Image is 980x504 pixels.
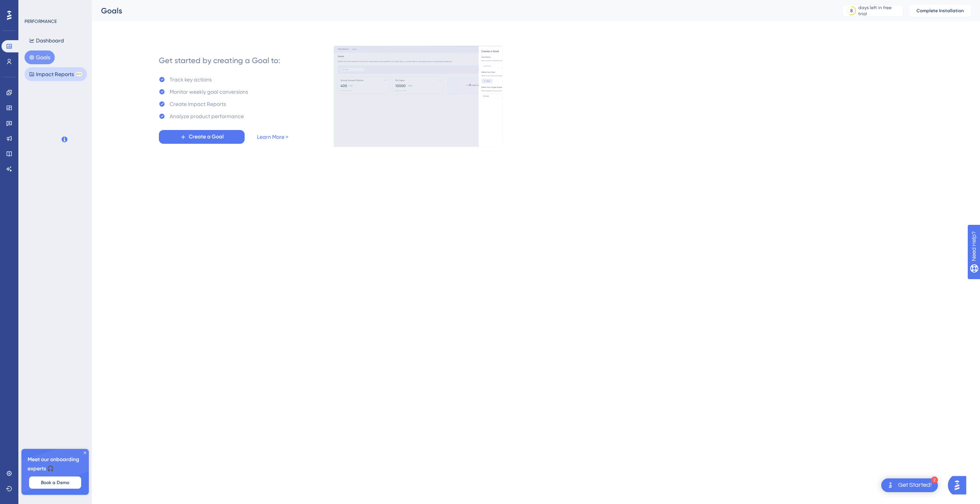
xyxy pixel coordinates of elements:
[170,99,226,109] div: Create Impact Reports
[159,130,245,144] button: Create a Goal
[28,455,83,473] span: Meet our onboarding experts 🎧
[75,72,82,76] div: BETA
[257,132,288,141] a: Learn More >
[189,132,224,141] span: Create a Goal
[159,55,280,66] div: Get started by creating a Goal to:
[858,5,901,17] div: days left in free trial
[18,2,48,11] span: Need Help?
[170,75,212,84] div: Track key actions
[886,481,895,490] img: launcher-image-alternative-text
[170,87,248,96] div: Monitor weekly goal conversions
[948,474,971,497] iframe: UserGuiding AI Assistant Launcher
[41,480,69,486] span: Book a Demo
[24,34,69,47] button: Dashboard
[898,481,932,489] div: Get Started!
[24,67,87,81] button: Impact ReportsBETA
[170,112,244,121] div: Analyze product performance
[910,5,971,17] button: Complete Installation
[24,18,57,24] div: PERFORMANCE
[101,5,823,16] div: Goals
[24,50,55,64] button: Goals
[850,8,853,14] div: 8
[881,478,938,492] div: Open Get Started! checklist, remaining modules: 2
[931,476,938,483] div: 2
[29,476,81,489] button: Book a Demo
[333,46,503,147] img: 4ba7ac607e596fd2f9ec34f7978dce69.gif
[916,8,964,14] span: Complete Installation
